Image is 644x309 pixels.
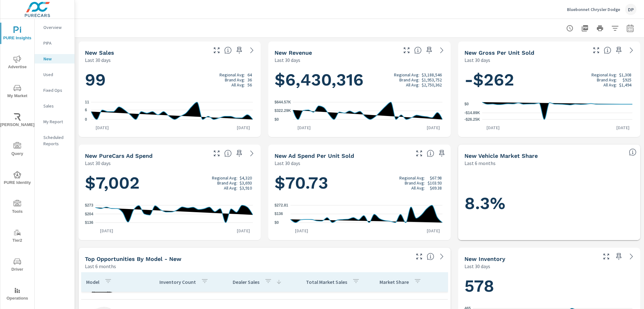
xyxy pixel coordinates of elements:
text: $0 [275,117,279,122]
span: Query [2,142,32,157]
p: Last 30 days [464,56,490,64]
text: $272.81 [275,203,288,207]
h5: New Gross Per Unit Sold [464,49,534,56]
p: $3,910 [240,185,252,190]
p: $1,953,752 [422,77,442,82]
button: Make Fullscreen [402,45,412,55]
p: $67.98 [430,175,442,180]
span: PURE Identity [2,171,32,186]
span: Total sales revenue over the selected date range. [Source: This data is sourced from the dealer’s... [414,47,422,54]
div: New [35,54,75,63]
span: Save this to your personalized report [234,148,244,158]
span: Save this to your personalized report [437,148,447,158]
p: New [43,56,69,62]
button: Make Fullscreen [601,251,611,262]
p: [DATE] [482,124,504,131]
span: Dealer Sales within ZipCode / Total Market Sales. [Market = within dealer PMA (or 60 miles if no ... [629,148,636,156]
text: $0 [275,220,279,225]
a: See more details in report [247,45,257,55]
p: Total Market Sales [306,279,347,285]
h5: New Ad Spend Per Unit Sold [275,152,354,159]
span: My Market [2,84,32,100]
p: $4,320 [240,175,252,180]
p: Dealer Sales [233,279,259,285]
p: Regional Avg: [591,72,617,77]
p: $925 [623,77,631,82]
p: $1,308 [619,72,631,77]
div: Used [35,70,75,79]
span: Find the biggest opportunities within your model lineup by seeing how each model is selling in yo... [427,253,434,260]
p: $103.93 [428,180,442,185]
button: Make Fullscreen [414,148,424,158]
text: -$26.25K [464,117,480,122]
p: PIPA [43,40,69,46]
span: Tier2 [2,229,32,244]
span: Driver [2,258,32,273]
p: Brand Avg: [405,180,425,185]
p: [DATE] [96,228,118,234]
div: Scheduled Reports [35,133,75,148]
p: Last 30 days [275,56,300,64]
p: [DATE] [612,124,634,131]
div: Sales [35,101,75,111]
button: "Export Report to PDF" [579,22,591,35]
a: See more details in report [437,251,447,262]
p: [DATE] [232,228,254,234]
p: Last 6 months [464,159,496,167]
span: Save this to your personalized report [614,251,624,262]
p: Regional Avg: [212,175,237,180]
h5: New Revenue [275,49,312,56]
p: [DATE] [232,124,254,131]
p: Regional Avg: [394,72,419,77]
p: 56 [247,82,252,87]
button: Make Fullscreen [212,45,222,55]
span: Tools [2,200,32,215]
p: All Avg: [231,82,245,87]
span: Number of vehicles sold by the dealership over the selected date range. [Source: This data is sou... [224,47,232,54]
text: $136 [85,220,93,225]
p: Sales [43,103,69,109]
p: All Avg: [603,82,617,87]
span: Total cost of media for all PureCars channels for the selected dealership group over the selected... [224,150,232,157]
text: $204 [85,212,93,216]
div: Overview [35,23,75,32]
text: $273 [85,203,93,207]
p: Fixed Ops [43,87,69,93]
p: Last 6 months [85,262,116,270]
a: See more details in report [247,148,257,158]
h1: $70.73 [275,172,444,194]
button: Make Fullscreen [212,148,222,158]
p: Brand Avg: [225,77,245,82]
p: [DATE] [291,228,313,234]
a: See more details in report [626,251,636,262]
a: See more details in report [437,45,447,55]
p: Bluebonnet Chrysler Dodge [567,7,620,12]
text: 0 [85,117,87,122]
button: Make Fullscreen [414,251,424,262]
button: Select Date Range [624,22,636,35]
p: Model [86,279,99,285]
h5: New Vehicle Market Share [464,152,538,159]
a: See more details in report [626,45,636,55]
p: Market Share [380,279,409,285]
p: All Avg: [406,82,419,87]
text: -$14.89K [464,111,480,115]
span: [PERSON_NAME] [2,113,32,129]
p: $3,693 [240,180,252,185]
p: [DATE] [422,228,444,234]
h1: 578 [464,275,634,297]
span: Operations [2,287,32,302]
h1: -$262 [464,69,634,91]
h1: 8.3% [464,193,634,214]
span: Average gross profit generated by the dealership for each vehicle sold over the selected date ran... [604,47,611,54]
div: DP [625,4,636,15]
text: $0 [464,102,469,107]
h1: $6,430,316 [275,69,444,91]
p: 36 [247,77,252,82]
p: Last 30 days [464,262,490,270]
p: Last 30 days [85,159,111,167]
p: [DATE] [293,124,315,131]
text: $322.29K [275,109,291,113]
h5: New Sales [85,49,114,56]
div: Fixed Ops [35,86,75,95]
